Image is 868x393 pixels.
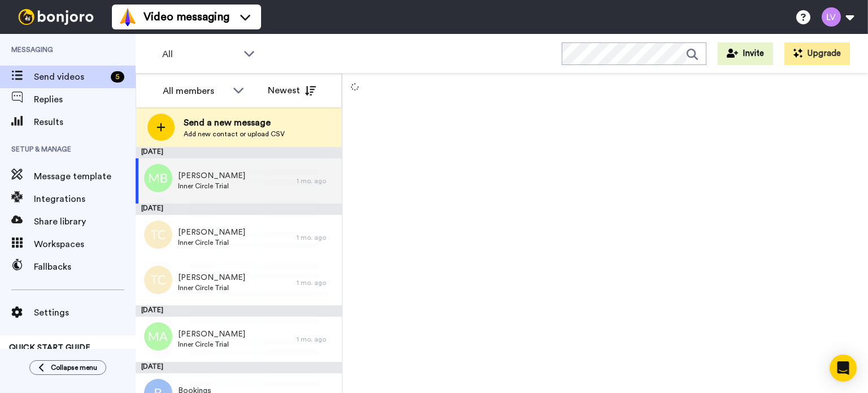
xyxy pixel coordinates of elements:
[14,9,98,25] img: bj-logo-header-white.svg
[34,170,136,183] span: Message template
[178,182,245,191] span: Inner Circle Trial
[34,237,136,251] span: Workspaces
[163,84,227,98] div: All members
[34,115,136,129] span: Results
[136,204,342,215] div: [DATE]
[51,363,97,372] span: Collapse menu
[136,305,342,317] div: [DATE]
[34,192,136,206] span: Integrations
[297,176,336,185] div: 1 mo. ago
[259,79,324,102] button: Newest
[29,360,106,375] button: Collapse menu
[34,93,136,106] span: Replies
[784,42,850,65] button: Upgrade
[119,8,137,26] img: vm-color.svg
[178,170,245,182] span: [PERSON_NAME]
[34,260,136,274] span: Fallbacks
[111,71,124,83] div: 5
[162,47,238,61] span: All
[178,272,245,283] span: [PERSON_NAME]
[184,116,285,129] span: Send a new message
[297,335,336,344] div: 1 mo. ago
[178,238,245,247] span: Inner Circle Trial
[144,221,172,249] img: tc.png
[144,9,229,25] span: Video messaging
[136,362,342,373] div: [DATE]
[34,215,136,228] span: Share library
[297,278,336,287] div: 1 mo. ago
[34,306,136,319] span: Settings
[34,70,106,84] span: Send videos
[718,42,773,65] button: Invite
[178,283,245,292] span: Inner Circle Trial
[144,322,172,351] img: ma.png
[830,355,857,382] div: Open Intercom Messenger
[144,266,172,294] img: tc.png
[144,164,172,192] img: mb.png
[9,344,90,352] span: QUICK START GUIDE
[136,147,342,158] div: [DATE]
[178,340,245,349] span: Inner Circle Trial
[178,227,245,238] span: [PERSON_NAME]
[297,233,336,242] div: 1 mo. ago
[184,129,285,139] span: Add new contact or upload CSV
[178,329,245,340] span: [PERSON_NAME]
